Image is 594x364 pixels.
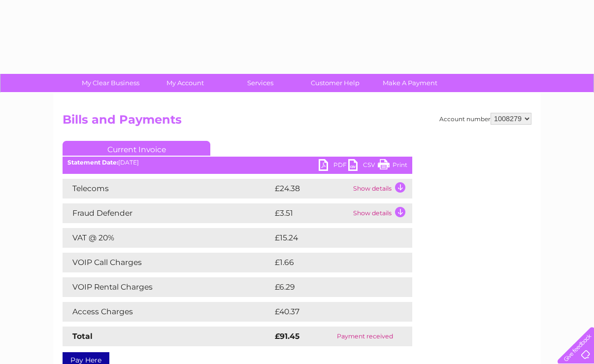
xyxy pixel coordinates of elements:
[439,113,531,125] div: Account number
[63,203,272,223] td: Fraud Defender
[272,302,392,322] td: £40.37
[272,203,351,223] td: £3.51
[63,253,272,272] td: VOIP Call Charges
[351,203,412,223] td: Show details
[67,159,118,166] b: Statement Date:
[319,159,348,173] a: PDF
[63,277,272,297] td: VOIP Rental Charges
[70,74,151,92] a: My Clear Business
[63,179,272,199] td: Telecoms
[220,74,301,92] a: Services
[272,228,392,248] td: £15.24
[369,74,451,92] a: Make A Payment
[63,113,531,132] h2: Bills and Payments
[63,302,272,322] td: Access Charges
[378,159,407,173] a: Print
[63,228,272,248] td: VAT @ 20%
[63,159,412,166] div: [DATE]
[348,159,378,173] a: CSV
[72,331,93,341] strong: Total
[318,327,412,346] td: Payment received
[295,74,376,92] a: Customer Help
[145,74,226,92] a: My Account
[63,141,210,156] a: Current Invoice
[275,331,299,341] strong: £91.45
[272,277,389,297] td: £6.29
[272,253,389,272] td: £1.66
[272,179,351,199] td: £24.38
[351,179,412,199] td: Show details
